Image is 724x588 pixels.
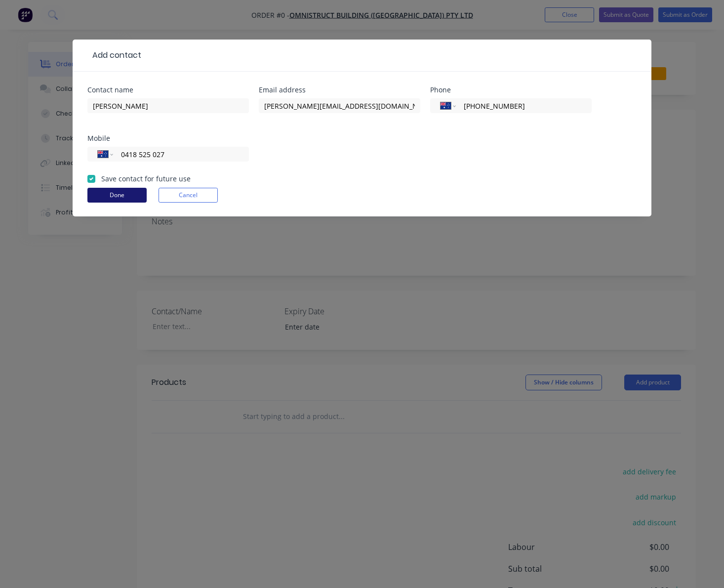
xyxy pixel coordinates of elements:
div: Contact name [87,86,249,93]
button: Done [87,188,147,203]
div: Email address [259,86,420,93]
div: Add contact [87,49,141,61]
button: Cancel [159,188,218,203]
label: Save contact for future use [101,173,191,184]
div: Phone [430,86,592,93]
div: Mobile [87,135,249,142]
